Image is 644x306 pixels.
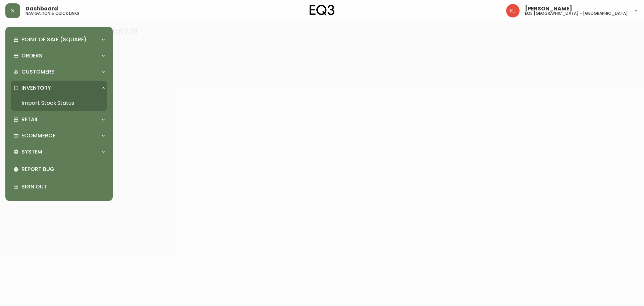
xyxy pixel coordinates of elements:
p: Retail [21,116,38,123]
p: Ecommerce [21,132,55,139]
span: Dashboard [25,6,58,11]
p: Report Bug [21,166,105,173]
div: Inventory [11,81,107,95]
div: Point of Sale (Square) [11,32,107,47]
div: Report Bug [11,161,107,178]
h5: navigation & quick links [25,11,79,15]
div: Orders [11,48,107,63]
p: Inventory [21,84,51,92]
p: System [21,148,42,156]
div: Customers [11,64,107,79]
img: 24a625d34e264d2520941288c4a55f8e [506,4,520,17]
p: Point of Sale (Square) [21,36,87,43]
span: [PERSON_NAME] [525,6,572,11]
a: Import Stock Status [11,95,107,111]
div: Sign Out [11,178,107,195]
h5: eq3 [GEOGRAPHIC_DATA] - [GEOGRAPHIC_DATA] [525,11,628,15]
p: Orders [21,52,42,59]
div: Ecommerce [11,128,107,143]
div: Retail [11,112,107,127]
img: logo [310,5,334,15]
div: System [11,144,107,159]
p: Sign Out [21,183,105,190]
p: Customers [21,68,55,76]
